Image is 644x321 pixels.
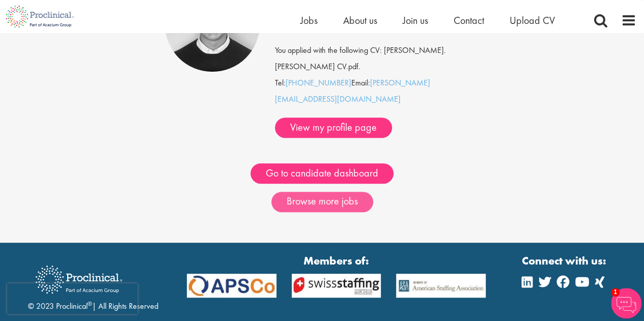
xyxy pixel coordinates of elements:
a: Join us [403,14,428,27]
img: APSCo [388,274,493,298]
a: [PHONE_NUMBER] [286,77,351,88]
a: Upload CV [510,14,555,27]
a: Contact [454,14,484,27]
strong: Connect with us: [522,253,608,269]
iframe: reCAPTCHA [7,283,137,314]
a: Browse more jobs [271,192,373,212]
img: APSCo [179,274,284,298]
img: Proclinical Recruitment [28,258,130,301]
strong: Members of: [187,253,486,269]
img: APSCo [284,274,389,298]
a: About us [343,14,377,27]
a: View my profile page [275,118,392,138]
div: You applied with the following CV: [PERSON_NAME].[PERSON_NAME] CV.pdf. [267,26,487,75]
a: Jobs [300,14,318,27]
a: Go to candidate dashboard [250,163,394,184]
div: © 2023 Proclinical | All Rights Reserved [28,258,158,312]
img: Chatbot [611,288,641,318]
span: 1 [611,288,620,297]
